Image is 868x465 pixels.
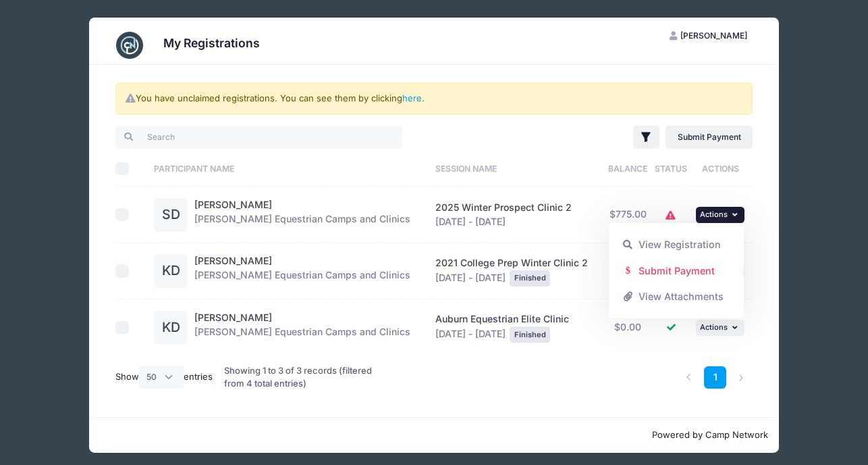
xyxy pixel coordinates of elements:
a: Submit Payment [616,258,738,283]
span: 2025 Winter Prospect Clinic 2 [435,201,572,213]
select: Showentries [139,366,184,389]
a: View Registration [616,232,738,258]
th: Balance: activate to sort column ascending [601,151,654,187]
th: Select All [115,151,147,187]
a: KD [154,322,188,334]
a: here [402,93,422,103]
a: 1 [704,366,726,389]
th: Status: activate to sort column ascending [654,151,688,187]
h3: My Registrations [163,36,260,50]
div: [PERSON_NAME] Equestrian Camps and Clinics [194,198,410,232]
span: Actions [700,210,728,219]
div: Showing 1 to 3 of 3 records (filtered from 4 total entries) [224,356,373,399]
a: Submit Payment [666,126,753,149]
th: Participant Name: activate to sort column ascending [147,151,429,187]
a: [PERSON_NAME] [194,312,272,323]
button: [PERSON_NAME] [658,24,759,47]
a: KD [154,266,188,277]
div: [DATE] - [DATE] [435,201,595,229]
a: View Attachments [616,284,738,310]
span: [PERSON_NAME] [680,30,747,41]
div: Finished [510,270,550,287]
button: Actions [696,207,744,223]
div: SD [154,198,188,232]
div: You have unclaimed registrations. You can see them by clicking . [115,82,753,115]
div: KD [154,254,188,288]
div: [PERSON_NAME] Equestrian Camps and Clinics [194,254,410,288]
button: Actions [696,320,744,336]
a: SD [154,210,188,221]
td: $0.00 [601,299,654,356]
label: Show entries [115,366,213,389]
a: [PERSON_NAME] [194,199,272,210]
p: Powered by Camp Network [100,429,767,442]
a: [PERSON_NAME] [194,255,272,266]
td: $775.00 [601,187,654,243]
td: $0.00 [601,243,654,300]
span: Actions [700,322,728,332]
div: Finished [510,326,550,343]
div: [DATE] - [DATE] [435,256,595,287]
input: Search [115,126,402,149]
th: Session Name: activate to sort column ascending [429,151,601,187]
div: KD [154,311,188,345]
div: [DATE] - [DATE] [435,312,595,343]
span: Auburn Equestrian Elite Clinic [435,313,569,324]
span: 2021 College Prep Winter Clinic 2 [435,257,588,268]
div: [PERSON_NAME] Equestrian Camps and Clinics [194,311,410,345]
img: CampNetwork [116,32,143,59]
th: Actions: activate to sort column ascending [688,151,753,187]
